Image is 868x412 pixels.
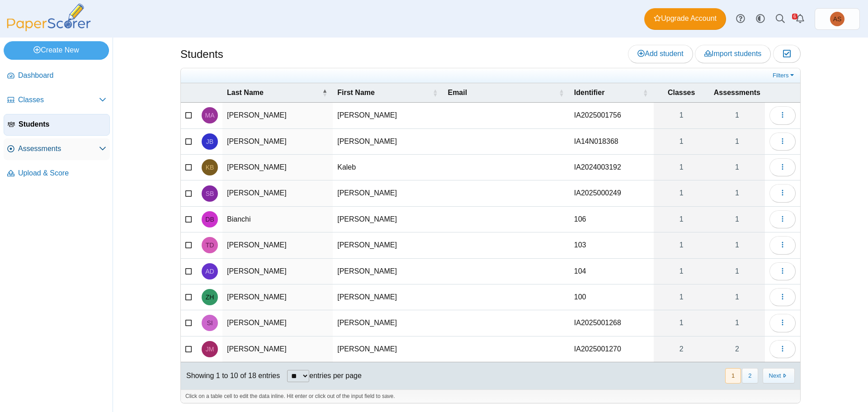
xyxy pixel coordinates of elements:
span: Zachary Hines [206,294,214,300]
span: Assessments [714,89,760,96]
a: Andrea Sheaffer [815,8,860,30]
td: [PERSON_NAME] [222,310,333,336]
a: Upgrade Account [644,8,726,30]
span: First Name [337,89,375,96]
a: 1 [709,180,765,206]
a: 2 [709,336,765,362]
td: IA2025001268 [570,310,654,336]
a: Filters [770,71,798,80]
span: Kaleb Beisch [206,164,214,170]
a: 1 [654,180,709,206]
a: Add student [628,45,693,63]
div: Showing 1 to 10 of 18 entries [181,362,280,389]
td: [PERSON_NAME] [222,180,333,206]
span: Andrea Sheaffer [830,12,844,26]
span: Ayson Dennis [205,268,214,275]
a: 1 [709,129,765,154]
span: Last Name : Activate to invert sorting [322,83,327,102]
span: Identifier : Activate to sort [643,83,648,102]
a: 1 [654,284,709,310]
a: 1 [709,207,765,232]
span: Mariah Anderson [205,112,215,118]
td: [PERSON_NAME] [222,129,333,155]
span: Students [19,119,106,129]
td: [PERSON_NAME] [222,284,333,310]
span: Classes [18,95,99,105]
a: Alerts [790,9,810,29]
td: [PERSON_NAME] [333,232,443,258]
img: PaperScorer [4,4,94,31]
a: Import students [695,45,771,63]
td: [PERSON_NAME] [333,207,443,232]
td: Kaleb [333,155,443,180]
td: 106 [570,207,654,232]
span: Assessments [18,144,99,154]
td: [PERSON_NAME] [222,232,333,258]
td: IA2025000249 [570,180,654,206]
span: Email : Activate to sort [559,83,564,102]
a: Classes [4,90,110,111]
span: Last Name [227,89,264,96]
span: Identifier [574,89,605,96]
td: [PERSON_NAME] [333,129,443,155]
span: Upgrade Account [654,14,717,24]
h1: Students [180,47,223,62]
span: Seth Ihlenfeldt [207,320,212,326]
span: First Name : Activate to sort [432,83,438,102]
td: [PERSON_NAME] [222,259,333,284]
span: Justin Murray [206,346,214,352]
a: 1 [654,232,709,258]
td: IA2024003192 [570,155,654,180]
span: Andrea Sheaffer [833,16,842,22]
span: Taylor Dakin [206,242,214,248]
td: 103 [570,232,654,258]
span: Steffen Berst [206,190,214,197]
button: 2 [742,368,758,383]
td: Bianchi [222,207,333,232]
button: 1 [725,368,741,383]
a: 1 [709,259,765,284]
td: IA2025001756 [570,103,654,128]
a: PaperScorer [4,25,94,33]
a: Students [4,114,110,136]
span: Dashboard [18,71,106,81]
span: Dominic Bianchi [205,216,214,223]
a: 2 [654,336,709,362]
a: Assessments [4,138,110,160]
button: Next [763,368,795,383]
td: [PERSON_NAME] [333,310,443,336]
a: Dashboard [4,65,110,87]
a: 1 [654,155,709,180]
span: Upload & Score [18,168,106,178]
a: 1 [654,259,709,284]
a: 1 [709,284,765,310]
td: [PERSON_NAME] [333,259,443,284]
a: 1 [709,232,765,258]
td: IA2025001270 [570,336,654,362]
td: [PERSON_NAME] [333,336,443,362]
td: [PERSON_NAME] [222,103,333,128]
a: 1 [709,103,765,128]
a: 1 [654,207,709,232]
td: 104 [570,259,654,284]
a: 1 [709,310,765,336]
label: entries per page [309,372,362,379]
a: 1 [654,310,709,336]
td: [PERSON_NAME] [222,336,333,362]
td: 100 [570,284,654,310]
td: [PERSON_NAME] [333,103,443,128]
td: [PERSON_NAME] [222,155,333,180]
a: 1 [709,155,765,180]
a: 1 [654,103,709,128]
td: IA14N018368 [570,129,654,155]
nav: pagination [724,368,795,383]
td: [PERSON_NAME] [333,180,443,206]
span: Email [448,89,467,96]
span: Add student [637,50,683,57]
span: Classes [668,89,695,96]
div: Click on a table cell to edit the data inline. Hit enter or click out of the input field to save. [181,389,800,403]
a: 1 [654,129,709,154]
span: Jason Bauman [206,138,213,145]
a: Upload & Score [4,163,110,185]
a: Create New [4,41,109,59]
